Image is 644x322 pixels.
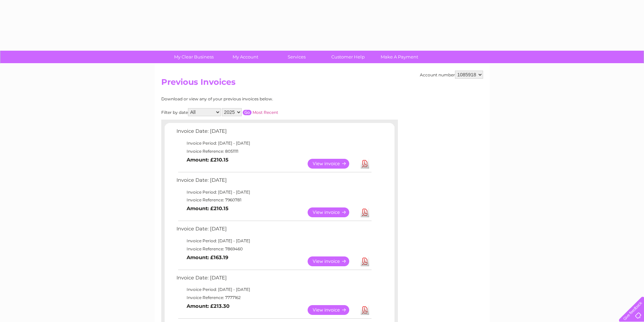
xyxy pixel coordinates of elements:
[175,245,373,253] td: Invoice Reference: 7869460
[175,196,373,204] td: Invoice Reference: 7960781
[175,188,373,196] td: Invoice Period: [DATE] - [DATE]
[175,147,373,155] td: Invoice Reference: 8051111
[187,157,229,163] b: Amount: £210.15
[361,305,369,315] a: Download
[361,159,369,169] a: Download
[217,51,273,63] a: My Account
[175,176,373,188] td: Invoice Date: [DATE]
[361,256,369,266] a: Download
[175,127,373,139] td: Invoice Date: [DATE]
[175,139,373,147] td: Invoice Period: [DATE] - [DATE]
[166,51,222,63] a: My Clear Business
[372,51,427,63] a: Make A Payment
[175,286,373,294] td: Invoice Period: [DATE] - [DATE]
[320,51,376,63] a: Customer Help
[175,237,373,245] td: Invoice Period: [DATE] - [DATE]
[161,97,339,101] div: Download or view any of your previous invoices below.
[308,305,357,315] a: View
[308,207,357,217] a: View
[308,159,357,169] a: View
[187,205,229,212] b: Amount: £210.15
[308,256,357,266] a: View
[361,207,369,217] a: Download
[175,224,373,237] td: Invoice Date: [DATE]
[187,303,230,309] b: Amount: £213.30
[253,110,278,115] a: Most Recent
[175,294,373,302] td: Invoice Reference: 7777162
[187,254,228,261] b: Amount: £163.19
[175,273,373,286] td: Invoice Date: [DATE]
[269,51,325,63] a: Services
[161,77,483,90] h2: Previous Invoices
[420,71,483,79] div: Account number
[161,108,339,116] div: Filter by date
